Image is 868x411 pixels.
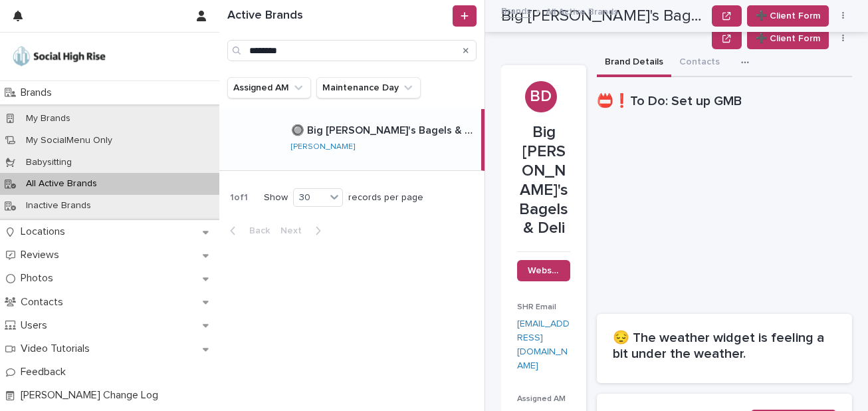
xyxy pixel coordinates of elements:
[597,93,852,109] h1: 📛❗To Do: Set up GMB
[613,330,836,362] h2: 😔 The weather widget is feeling a bit under the weather.
[219,109,485,171] a: 🔘 Big [PERSON_NAME]'s Bagels & Deli🔘 Big [PERSON_NAME]'s Bagels & Deli [PERSON_NAME]
[15,272,64,285] p: Photos
[280,226,310,235] span: Next
[528,266,560,275] span: Website
[291,122,479,137] p: 🔘 Big [PERSON_NAME]'s Bagels & Deli
[15,157,82,168] p: Babysitting
[227,40,477,61] input: Search
[15,319,58,332] p: Users
[219,225,275,237] button: Back
[15,249,70,261] p: Reviews
[747,28,829,49] button: ➕ Client Form
[316,77,421,98] button: Maintenance Day
[756,32,820,45] span: ➕ Client Form
[15,113,81,124] p: My Brands
[501,3,531,18] a: Brands
[597,114,852,314] iframe: 📛❗To Do: Set up GMB
[15,178,108,190] p: All Active Brands
[219,182,259,214] p: 1 of 1
[15,135,123,146] p: My SocialMenu Only
[15,342,100,355] p: Video Tutorials
[517,123,570,238] p: Big [PERSON_NAME]'s Bagels & Deli
[15,389,169,402] p: [PERSON_NAME] Change Log
[15,366,76,378] p: Feedback
[348,192,423,204] p: records per page
[517,319,570,370] a: [EMAIL_ADDRESS][DOMAIN_NAME]
[15,225,76,238] p: Locations
[546,3,618,18] p: All Active Brands
[264,192,288,204] p: Show
[671,49,728,77] button: Contacts
[517,303,556,311] span: SHR Email
[227,77,311,98] button: Assigned AM
[517,260,570,281] a: Website
[517,395,566,403] span: Assigned AM
[11,43,108,70] img: o5DnuTxEQV6sW9jFYBBf
[597,49,671,77] button: Brand Details
[15,200,102,211] p: Inactive Brands
[275,225,332,237] button: Next
[525,56,557,106] div: BD
[227,9,450,23] h1: Active Brands
[291,142,355,152] a: [PERSON_NAME]
[294,191,326,205] div: 30
[241,226,270,235] span: Back
[15,296,74,309] p: Contacts
[15,86,62,99] p: Brands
